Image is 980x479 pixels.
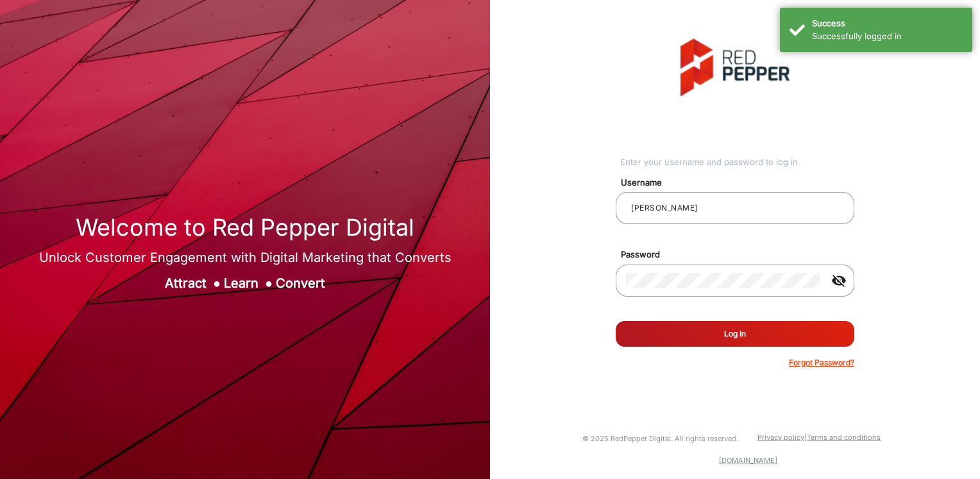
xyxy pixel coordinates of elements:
small: © 2025 RedPepper Digital. All rights reserved. [582,434,738,443]
h1: Welcome to Red Pepper Digital [39,214,452,241]
span: ● [265,275,273,291]
a: [DOMAIN_NAME] [719,456,777,465]
mat-label: Password [611,248,869,261]
div: Attract Learn Convert [39,274,452,293]
a: | [804,433,807,442]
a: Privacy policy [757,433,804,442]
input: Your username [626,200,844,216]
mat-label: Username [611,177,869,189]
div: Successfully logged in [812,30,963,43]
img: vmg-logo [680,39,790,96]
p: Forgot Password? [789,357,854,369]
button: Log In [616,321,854,347]
div: Enter your username and password to log in [620,156,854,169]
mat-icon: visibility_off [824,273,854,288]
a: Terms and conditions [807,433,881,442]
span: ● [213,275,221,291]
div: Success [812,17,963,30]
div: Unlock Customer Engagement with Digital Marketing that Converts [39,248,452,267]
